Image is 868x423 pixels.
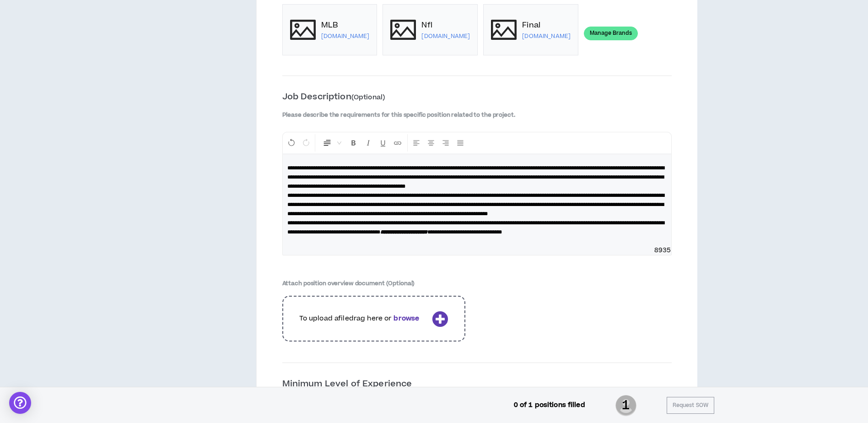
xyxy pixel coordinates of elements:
p: [DOMAIN_NAME] [522,33,571,40]
span: (Optional) [351,92,385,102]
button: Request SOW [667,397,714,414]
div: To upload afiledrag here orbrowse [282,291,465,346]
p: Minimum Level of Experience [282,378,672,390]
button: Right Align [439,134,453,152]
p: To upload a file drag here or [299,314,429,324]
label: Please describe the requirements for this specific position related to the project. [282,111,672,119]
button: Format Bold [347,134,361,152]
button: Format Underline [376,134,390,152]
p: Job Description [282,91,672,103]
span: 8935 [654,246,671,255]
button: Format Italics [361,134,375,152]
button: Left Align [410,134,423,152]
p: [DOMAIN_NAME] [321,33,370,40]
button: Undo [285,134,298,152]
p: 0 of 1 positions filled [514,400,585,410]
button: Insert Link [391,134,404,152]
label: Attach position overview document (Optional) [282,279,415,287]
a: Manage Brands [584,27,638,40]
p: Final [522,20,571,31]
span: picture [290,17,316,43]
p: [DOMAIN_NAME] [421,33,470,40]
div: Open Intercom Messenger [9,392,31,414]
p: MLB [321,20,370,31]
span: picture [390,17,416,43]
button: Redo [299,134,313,152]
button: Center Align [424,134,438,152]
b: browse [394,314,419,323]
p: Nfl [421,20,470,31]
button: Justify Align [453,134,467,152]
span: picture [491,17,517,43]
span: 1 [615,394,636,417]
